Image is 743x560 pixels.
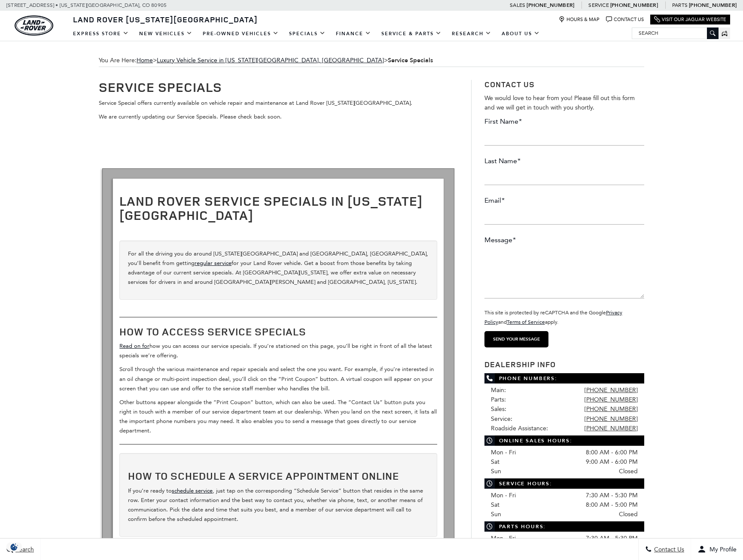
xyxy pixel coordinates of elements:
a: [PHONE_NUMBER] [585,396,638,403]
input: Search [632,28,718,38]
span: My Profile [706,546,737,553]
p: For all the driving you do around [US_STATE][GEOGRAPHIC_DATA] and [GEOGRAPHIC_DATA], [GEOGRAPHIC_... [128,249,429,287]
a: Hours & Map [559,16,600,23]
span: Roadside Assistance: [491,425,548,432]
label: First Name [484,117,522,126]
span: Sales [510,2,525,8]
a: [PHONE_NUMBER] [585,415,638,423]
p: Service Special offers currently available on vehicle repair and maintenance at Land Rover [US_ST... [99,98,458,108]
p: Other buttons appear alongside the “Print Coupon” button, which can also be used. The “Contact Us... [119,398,437,435]
a: Land Rover [US_STATE][GEOGRAPHIC_DATA] [68,14,263,24]
a: regular service [195,260,231,266]
a: Luxury Vehicle Service in [US_STATE][GEOGRAPHIC_DATA], [GEOGRAPHIC_DATA] [157,57,384,64]
span: Service Hours: [484,478,644,489]
span: Closed [619,510,638,519]
span: Sat [491,458,499,466]
a: Finance [331,26,376,41]
span: Main: [491,387,506,394]
a: [PHONE_NUMBER] [527,2,574,9]
span: Closed [619,467,638,476]
p: We are currently updating our Service Specials. Please check back soon. [99,112,458,122]
p: how you can access our service specials. If you’re stationed on this page, you’ll be right in fro... [119,341,437,360]
span: Service: [491,415,512,423]
nav: Main Navigation [68,26,545,41]
small: This site is protected by reCAPTCHA and the Google and apply. [484,310,622,325]
a: Visit Our Jaguar Website [654,16,726,23]
span: We would love to hear from you! Please fill out this form and we will get in touch with you shortly. [484,94,635,111]
a: Service & Parts [376,26,447,41]
a: Home [137,57,153,64]
a: Terms of Service [507,319,545,325]
span: > [137,57,433,64]
img: Opt-Out Icon [4,542,24,551]
a: About Us [496,26,545,41]
p: Scroll through the various maintenance and repair specials and select the one you want. For examp... [119,365,437,393]
span: Sat [491,501,499,508]
a: [PHONE_NUMBER] [585,425,638,432]
strong: How to Schedule a Service Appointment Online [128,469,399,483]
span: Phone Numbers: [484,373,644,383]
span: 7:30 AM - 5:30 PM [586,534,638,543]
span: 8:00 AM - 6:00 PM [586,448,638,457]
span: > [157,57,433,64]
h1: Service Specials [99,80,458,94]
label: Message [484,235,516,245]
span: 7:30 AM - 5:30 PM [586,491,638,500]
h3: Contact Us [484,80,644,89]
a: EXPRESS STORE [68,26,134,41]
div: Breadcrumbs [99,54,644,67]
span: Service [588,2,609,8]
strong: Land Rover Service Specials in [US_STATE][GEOGRAPHIC_DATA] [119,192,423,224]
button: Open user profile menu [691,539,743,560]
a: Contact Us [606,16,644,23]
span: Contact Us [652,546,684,553]
span: Sun [491,511,501,518]
span: Mon - Fri [491,449,516,456]
span: 8:00 AM - 5:00 PM [586,500,638,510]
span: Parts Hours: [484,521,644,532]
span: Mon - Fri [491,492,516,499]
a: Pre-Owned Vehicles [198,26,284,41]
span: Online Sales Hours: [484,435,644,446]
a: Specials [284,26,331,41]
span: Parts: [491,396,506,403]
a: [PHONE_NUMBER] [585,387,638,394]
a: Research [447,26,496,41]
strong: Service Specials [388,56,433,64]
a: [PHONE_NUMBER] [610,2,658,9]
a: [PHONE_NUMBER] [585,405,638,413]
span: Mon - Fri [491,535,516,542]
a: New Vehicles [134,26,198,41]
span: Sun [491,468,501,475]
a: [PHONE_NUMBER] [689,2,737,9]
span: 9:00 AM - 6:00 PM [586,457,638,467]
span: You Are Here: [99,54,644,67]
span: Parts [672,2,688,8]
img: Land Rover [15,15,53,36]
label: Last Name [484,156,521,166]
strong: How to Access Service Specials [119,325,306,338]
p: If you’re ready to , just tap on the corresponding “Schedule Service” button that resides in the ... [128,486,429,524]
h3: Dealership Info [484,360,644,369]
a: schedule service [172,487,213,494]
span: Land Rover [US_STATE][GEOGRAPHIC_DATA] [73,14,258,24]
a: Read on for [119,343,149,349]
label: Email [484,196,505,205]
section: Click to Open Cookie Consent Modal [4,542,24,551]
span: Sales: [491,405,506,413]
a: land-rover [15,15,53,36]
input: Send your message [484,331,548,347]
a: [STREET_ADDRESS] • [US_STATE][GEOGRAPHIC_DATA], CO 80905 [6,2,167,8]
